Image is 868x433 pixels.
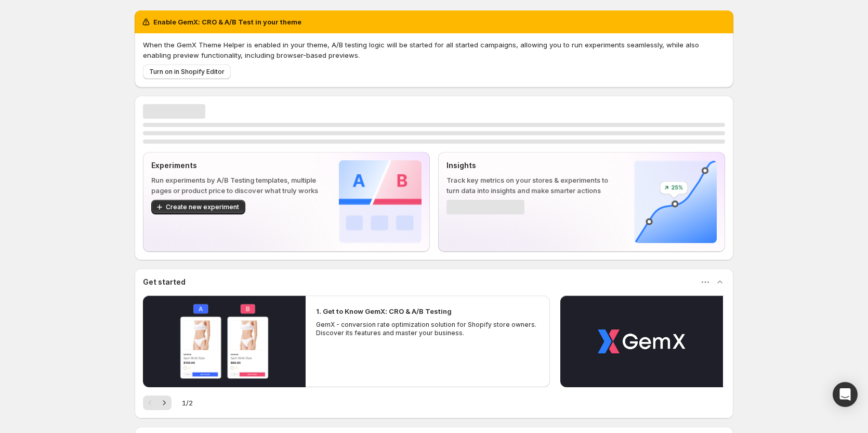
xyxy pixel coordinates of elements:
p: Run experiments by A/B Testing templates, multiple pages or product price to discover what truly ... [151,175,322,196]
span: Turn on in Shopify Editor [149,68,225,76]
img: Experiments [339,160,422,243]
p: Experiments [151,160,322,171]
img: Insights [634,160,717,243]
h2: 1. Get to Know GemX: CRO & A/B Testing [316,306,452,316]
p: Insights [446,160,617,171]
span: 1 / 2 [182,398,193,408]
button: Next [157,396,172,410]
span: Create new experiment [166,203,239,211]
button: Turn on in Shopify Editor [143,65,231,79]
h2: Enable GemX: CRO & A/B Test in your theme [153,17,301,27]
button: Play video [143,296,306,387]
button: Create new experiment [151,200,245,214]
p: Track key metrics on your stores & experiments to turn data into insights and make smarter actions [446,175,617,196]
div: Open Intercom Messenger [833,382,858,407]
p: GemX - conversion rate optimization solution for Shopify store owners. Discover its features and ... [316,321,540,337]
p: When the GemX Theme Helper is enabled in your theme, A/B testing logic will be started for all st... [143,40,725,60]
nav: Pagination [143,396,172,410]
h3: Get started [143,277,186,287]
button: Play video [560,296,723,387]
